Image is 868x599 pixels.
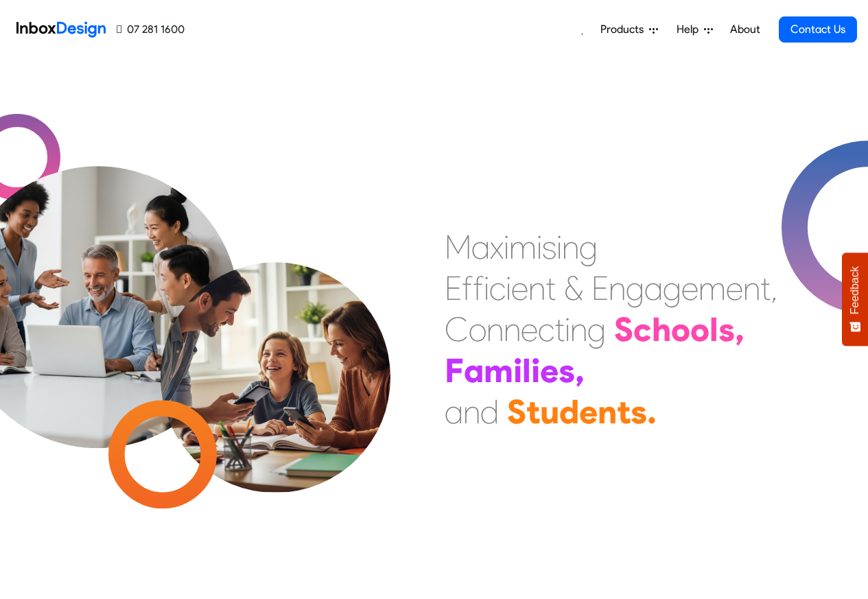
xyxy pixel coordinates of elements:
div: t [554,309,565,350]
div: s [559,350,575,391]
div: o [690,309,709,350]
div: f [473,268,484,309]
div: d [480,391,499,432]
div: n [463,391,480,432]
div: c [633,309,652,350]
div: e [540,350,559,391]
div: d [559,391,579,432]
div: o [671,309,690,350]
div: n [504,309,521,350]
div: E [591,268,609,309]
div: . [647,391,657,432]
div: n [562,226,579,268]
div: S [614,309,633,350]
a: Contact Us [779,16,857,43]
div: t [760,268,771,309]
div: i [484,268,489,309]
div: S [507,391,526,432]
div: Maximising Efficient & Engagement, Connecting Schools, Families, and Students. [445,226,777,432]
img: parents_with_child.png [132,205,419,493]
div: t [546,268,556,309]
div: C [445,309,469,350]
div: e [726,268,743,309]
div: i [537,226,542,268]
div: E [445,268,462,309]
div: , [735,309,744,350]
div: t [617,391,631,432]
span: Feedback [849,266,861,314]
div: i [556,226,562,268]
div: g [626,268,644,309]
div: & [564,268,583,309]
div: a [445,391,463,432]
a: About [726,16,764,43]
div: s [631,391,647,432]
div: s [542,226,556,268]
div: n [743,268,760,309]
div: i [504,226,509,268]
div: l [522,350,531,391]
div: F [445,350,464,391]
div: x [490,226,504,268]
div: n [609,268,626,309]
div: n [598,391,617,432]
button: Feedback - Show survey [842,252,868,346]
div: o [469,309,486,350]
div: e [681,268,699,309]
div: g [579,226,598,268]
div: a [464,350,484,391]
div: t [526,391,540,432]
div: m [484,350,513,391]
div: l [709,309,718,350]
div: n [528,268,546,309]
div: a [644,268,663,309]
a: Products [595,16,664,43]
div: f [462,268,473,309]
span: Products [600,21,649,38]
span: Help [677,21,704,38]
a: Help [671,16,718,43]
div: n [486,309,504,350]
div: i [565,309,570,350]
div: m [699,268,726,309]
div: s [718,309,735,350]
div: M [445,226,471,268]
div: e [579,391,598,432]
div: i [531,350,540,391]
div: u [540,391,559,432]
div: , [575,350,585,391]
div: , [771,268,777,309]
div: i [513,350,522,391]
div: n [570,309,587,350]
div: c [538,309,554,350]
a: 07 281 1600 [117,21,185,38]
div: c [489,268,506,309]
div: e [511,268,528,309]
div: m [509,226,537,268]
div: g [587,309,606,350]
div: a [471,226,490,268]
div: g [663,268,681,309]
div: i [506,268,511,309]
div: e [521,309,538,350]
div: h [652,309,671,350]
